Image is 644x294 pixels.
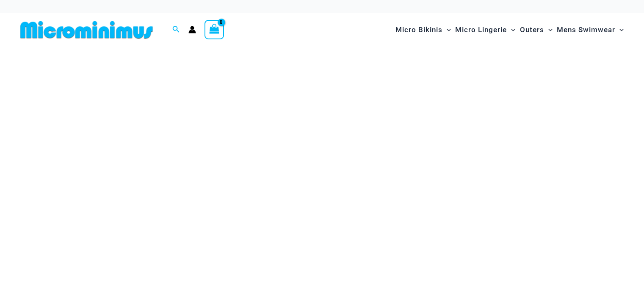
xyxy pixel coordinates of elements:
[172,25,180,35] a: Search icon link
[455,19,507,41] span: Micro Lingerie
[395,19,442,41] span: Micro Bikinis
[520,19,544,41] span: Outers
[518,17,555,43] a: OutersMenu ToggleMenu Toggle
[507,19,515,41] span: Menu Toggle
[392,16,627,44] nav: Site Navigation
[393,17,453,43] a: Micro BikinisMenu ToggleMenu Toggle
[453,17,517,43] a: Micro LingerieMenu ToggleMenu Toggle
[615,19,624,41] span: Menu Toggle
[205,20,224,39] a: View Shopping Cart, empty
[555,17,626,43] a: Mens SwimwearMenu ToggleMenu Toggle
[442,19,451,41] span: Menu Toggle
[17,20,156,39] img: MM SHOP LOGO FLAT
[557,19,615,41] span: Mens Swimwear
[544,19,553,41] span: Menu Toggle
[188,26,196,33] a: Account icon link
